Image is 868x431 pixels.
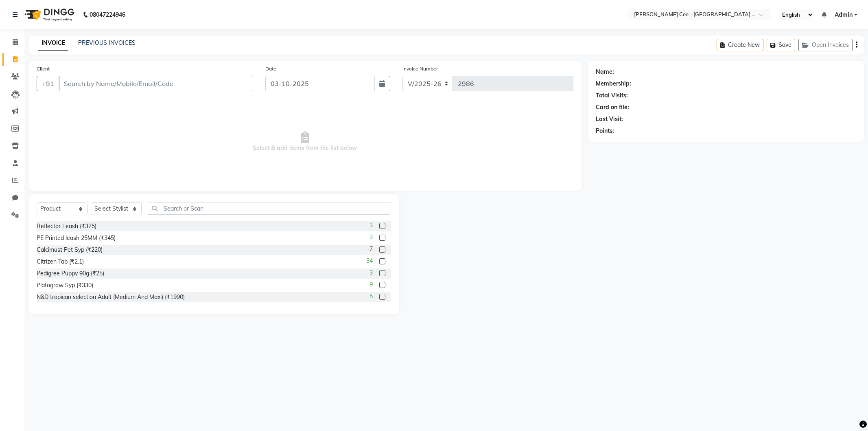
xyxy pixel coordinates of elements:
[78,39,136,46] a: PREVIOUS INVOICES
[21,3,77,26] img: logo
[596,68,614,76] div: Name:
[596,79,631,88] div: Membership:
[370,233,373,242] span: 3
[37,269,104,278] div: Pedigree Puppy 90g (₹25)
[596,91,628,100] div: Total Visits:
[90,3,125,26] b: 08047224946
[37,293,185,301] div: N&D tropican selection Adult (Medium And Maxi) (₹1990)
[366,257,373,265] span: 34
[370,221,373,230] span: 3
[37,101,573,183] span: Select & add items from the list below
[402,65,438,73] label: Invoice Number
[265,65,276,73] label: Date
[370,292,373,301] span: 5
[767,39,795,51] button: Save
[59,76,253,91] input: Search by Name/Mobile/Email/Code
[37,76,59,91] button: +91
[835,11,853,19] span: Admin
[370,280,373,289] span: 9
[717,39,763,51] button: Create New
[596,103,629,112] div: Card on file:
[38,36,68,51] a: INVOICE
[148,202,391,215] input: Search or Scan
[370,268,373,277] span: 3
[37,246,103,254] div: Calcimust Pet Syp (₹220)
[37,65,50,73] label: Client
[596,127,614,135] div: Points:
[367,245,373,253] span: -7
[37,257,84,266] div: Citrizen Tab (₹2.1)
[37,222,96,231] div: Reflector Leash (₹325)
[798,39,853,51] button: Open Invoices
[37,234,116,242] div: PE Printed leash 25MM (₹345)
[596,115,623,123] div: Last Visit:
[37,281,93,290] div: Platogrow Syp (₹330)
